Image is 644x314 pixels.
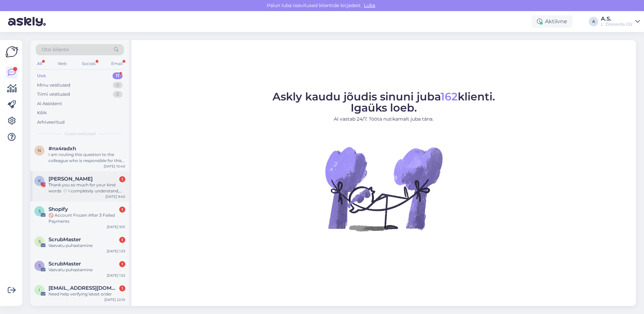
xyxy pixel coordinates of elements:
div: [DATE] 10:40 [104,164,125,169]
span: 162 [441,90,458,103]
div: Uus [37,72,46,79]
span: i [39,287,40,292]
span: Uued vestlused [64,131,96,137]
span: Luba [362,2,377,8]
div: 1 [119,176,125,182]
div: 11 [112,72,123,79]
div: [DATE] 22:10 [104,297,125,302]
div: Socials [80,59,97,68]
div: [DATE] 9:40 [105,194,125,199]
div: [DATE] 1:53 [107,249,125,254]
div: 1 [119,261,125,267]
div: Minu vestlused [37,82,70,89]
div: L´Dolcevita OÜ [601,22,633,27]
span: Kátia Lemetti [49,176,93,182]
span: Shopify [49,206,68,212]
div: 0 [113,82,123,89]
span: S [38,239,41,244]
p: AI vastab 24/7. Tööta nutikamalt juba täna. [272,116,495,123]
span: K [38,178,41,183]
img: No Chat active [323,128,444,249]
span: Otsi kliente [42,46,69,53]
div: Tiimi vestlused [37,91,70,98]
span: #nx4radxh [49,146,76,152]
div: Email [110,59,124,68]
span: n [38,148,41,153]
div: 1 [119,237,125,243]
div: 🚫 Account Frozen After 3 Failed Payments [49,212,125,224]
span: ScrubMaster [49,237,81,243]
span: ScrubMaster [49,261,81,267]
div: Thank you so much for your kind words 🤍 I completely understand, no worries at all. I’m really ha... [49,182,125,194]
div: Vaevatu puhastamine [49,267,125,273]
div: Kõik [37,109,47,116]
span: Askly kaudu jõudis sinuni juba klienti. Igaüks loeb. [272,90,495,114]
div: 1 [119,285,125,291]
a: A.S.L´Dolcevita OÜ [601,16,640,27]
div: Need help verifying latest order [49,291,125,297]
span: S [38,209,41,214]
div: I am routing this question to the colleague who is responsible for this topic. The reply might ta... [49,152,125,164]
div: [DATE] 1:52 [107,273,125,278]
div: Vaevatu puhastamine [49,243,125,249]
div: 0 [113,91,123,98]
span: S [38,263,41,268]
span: info@numabela.com [49,285,119,291]
div: All [36,59,43,68]
div: Web [56,59,68,68]
div: A [589,17,598,26]
div: [DATE] 9:31 [107,224,125,229]
div: Arhiveeritud [37,119,65,126]
div: 1 [119,207,125,213]
img: Askly Logo [5,45,18,58]
div: AI Assistent [37,100,62,107]
div: A.S. [601,16,633,22]
div: Aktiivne [532,15,573,28]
